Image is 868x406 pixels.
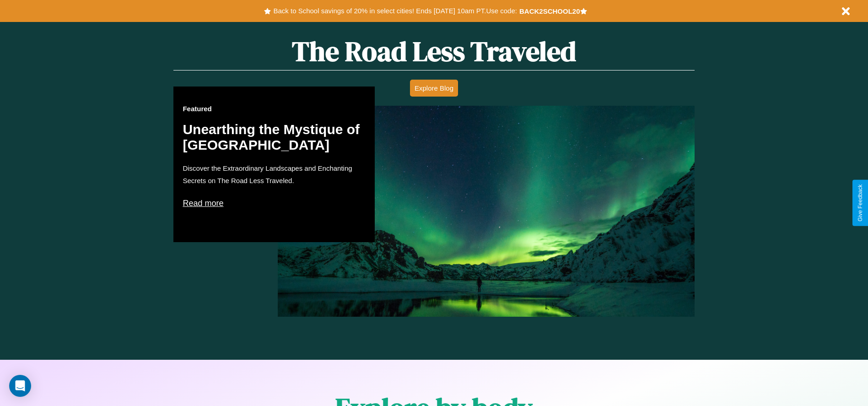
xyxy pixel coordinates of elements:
p: Discover the Extraordinary Landscapes and Enchanting Secrets on The Road Less Traveled. [183,162,366,187]
div: Open Intercom Messenger [9,375,31,397]
b: BACK2SCHOOL20 [519,7,580,15]
p: Read more [183,196,366,211]
h1: The Road Less Traveled [173,32,694,70]
button: Explore Blog [410,80,458,97]
button: Back to School savings of 20% in select cities! Ends [DATE] 10am PT.Use code: [271,5,519,17]
h2: Unearthing the Mystique of [GEOGRAPHIC_DATA] [183,122,366,153]
h3: Featured [183,105,366,113]
div: Give Feedback [857,184,863,222]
